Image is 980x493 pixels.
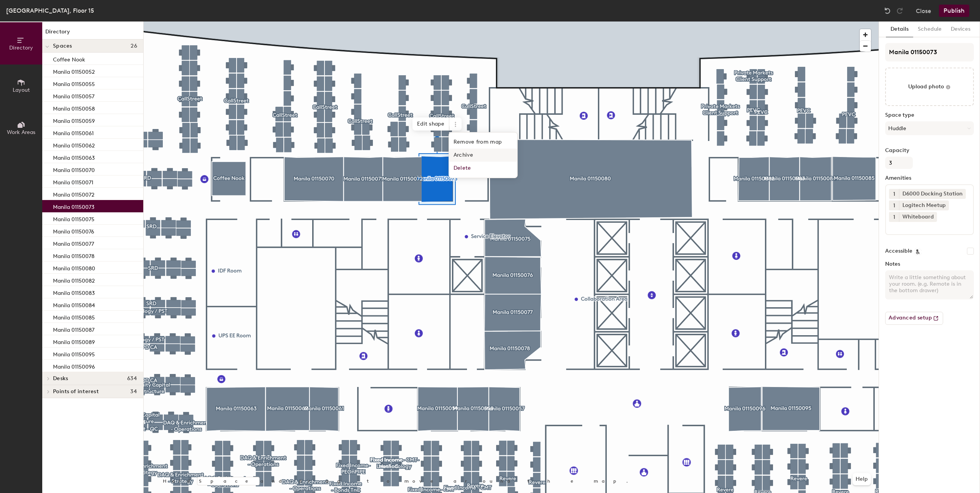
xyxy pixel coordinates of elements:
[53,128,94,137] p: Manila 01150061
[53,214,94,223] p: Manila 01150075
[449,136,517,149] span: Remove from map
[899,200,949,210] div: Logitech Meetup
[127,376,137,382] span: 634
[53,312,95,321] p: Manila 01150085
[53,189,94,198] p: Manila 01150072
[53,54,85,63] p: Coffee Nook
[6,6,94,15] div: [GEOGRAPHIC_DATA], Floor 15
[53,349,95,358] p: Manila 01150095
[53,177,93,186] p: Manila 01150071
[53,103,95,112] p: Manila 01150058
[53,238,94,247] p: Manila 01150077
[53,251,94,260] p: Manila 01150078
[53,79,95,88] p: Manila 01150055
[53,226,94,235] p: Manila 01150076
[893,213,895,221] span: 1
[885,175,974,181] label: Amenities
[53,288,95,296] p: Manila 01150083
[53,152,95,161] p: Manila 01150063
[53,91,94,100] p: Manila 01150057
[893,190,895,198] span: 1
[449,162,517,175] span: Delete
[53,361,95,370] p: Manila 01150096
[7,129,35,136] span: Work Areas
[53,140,95,149] p: Manila 01150062
[896,7,904,15] img: Redo
[885,312,943,325] button: Advanced setup
[53,389,99,395] span: Points of interest
[53,202,94,210] p: Manila 01150073
[899,212,937,222] div: Whiteboard
[53,324,94,333] p: Manila 01150087
[889,212,899,222] button: 1
[449,149,517,162] span: Archive
[899,189,966,199] div: D6000 Docking Station
[885,121,974,135] button: Huddle
[939,5,969,17] button: Publish
[53,337,95,346] p: Manila 01150089
[131,43,137,49] span: 26
[130,389,137,395] span: 34
[412,117,449,131] span: Edit shape
[53,263,95,272] p: Manila 01150080
[53,300,95,309] p: Manila 01150084
[889,189,899,199] button: 1
[53,376,68,382] span: Desks
[885,261,974,267] label: Notes
[885,147,974,154] label: Capacity
[42,28,143,40] h1: Directory
[916,5,931,17] button: Close
[884,7,891,15] img: Undo
[885,68,974,106] button: Upload photo
[885,112,974,118] label: Space type
[885,248,912,254] label: Accessible
[853,473,871,485] button: Help
[53,43,72,49] span: Spaces
[889,200,899,210] button: 1
[893,202,895,210] span: 1
[53,116,95,124] p: Manila 01150059
[53,66,95,75] p: Manila 01150052
[53,275,95,284] p: Manila 01150082
[946,22,975,37] button: Devices
[886,22,913,37] button: Details
[13,87,30,93] span: Layout
[53,165,95,174] p: Manila 01150070
[9,45,33,51] span: Directory
[913,22,946,37] button: Schedule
